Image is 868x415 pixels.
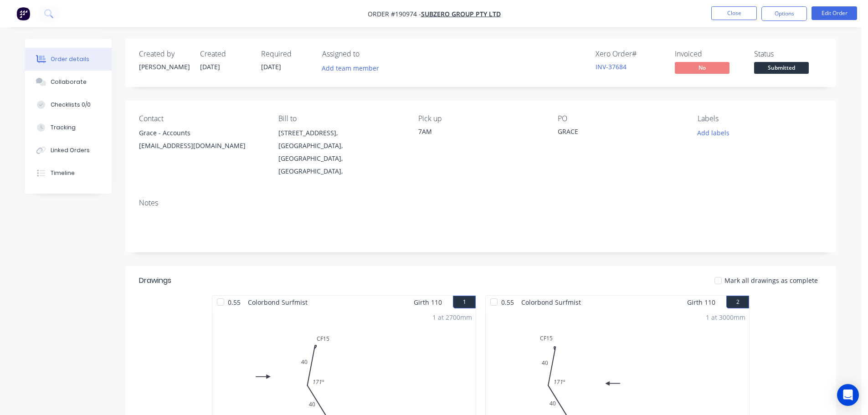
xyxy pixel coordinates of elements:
[261,62,281,71] span: [DATE]
[25,162,112,184] button: Timeline
[675,50,743,58] div: Invoiced
[139,62,189,72] div: [PERSON_NAME]
[200,50,250,58] div: Created
[261,50,311,58] div: Required
[51,146,90,154] div: Linked Orders
[754,50,822,58] div: Status
[675,62,729,73] span: No
[16,7,30,20] img: Factory
[421,10,501,18] a: Subzero Group Pty Ltd
[754,62,809,76] button: Submitted
[139,127,264,156] div: Grace - Accounts[EMAIL_ADDRESS][DOMAIN_NAME]
[139,275,171,286] div: Drawings
[139,139,264,152] div: [EMAIL_ADDRESS][DOMAIN_NAME]
[139,114,264,123] div: Contact
[25,93,112,116] button: Checklists 0/0
[761,6,807,21] button: Options
[418,127,543,136] div: 7AM
[322,50,413,58] div: Assigned to
[432,313,472,322] div: 1 at 2700mm
[812,6,857,20] button: Edit Order
[596,50,664,58] div: Xero Order #
[558,127,672,139] div: GRACE
[244,296,311,309] span: Colorbond Surfmist
[837,384,859,406] div: Open Intercom Messenger
[558,114,683,123] div: PO
[726,296,749,308] button: 2
[25,116,112,139] button: Tracking
[724,276,818,285] span: Mark all drawings as complete
[706,313,745,322] div: 1 at 3000mm
[596,62,627,71] a: INV-37684
[51,169,75,177] div: Timeline
[687,296,715,309] span: Girth 110
[278,139,403,178] div: [GEOGRAPHIC_DATA], [GEOGRAPHIC_DATA], [GEOGRAPHIC_DATA],
[754,62,809,73] span: Submitted
[317,62,384,74] button: Add team member
[278,114,403,123] div: Bill to
[25,71,112,93] button: Collaborate
[498,296,518,309] span: 0.55
[51,123,76,132] div: Tracking
[518,296,585,309] span: Colorbond Surfmist
[418,114,543,123] div: Pick up
[51,101,91,109] div: Checklists 0/0
[51,78,87,86] div: Collaborate
[51,55,89,63] div: Order details
[139,199,822,207] div: Notes
[200,62,220,71] span: [DATE]
[224,296,244,309] span: 0.55
[25,139,112,162] button: Linked Orders
[278,127,403,139] div: [STREET_ADDRESS],
[698,114,822,123] div: Labels
[692,127,734,139] button: Add labels
[453,296,476,308] button: 1
[368,10,421,18] span: Order #190974 -
[414,296,442,309] span: Girth 110
[278,127,403,178] div: [STREET_ADDRESS],[GEOGRAPHIC_DATA], [GEOGRAPHIC_DATA], [GEOGRAPHIC_DATA],
[25,48,112,71] button: Order details
[711,6,757,20] button: Close
[139,50,189,58] div: Created by
[322,62,384,74] button: Add team member
[139,127,264,139] div: Grace - Accounts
